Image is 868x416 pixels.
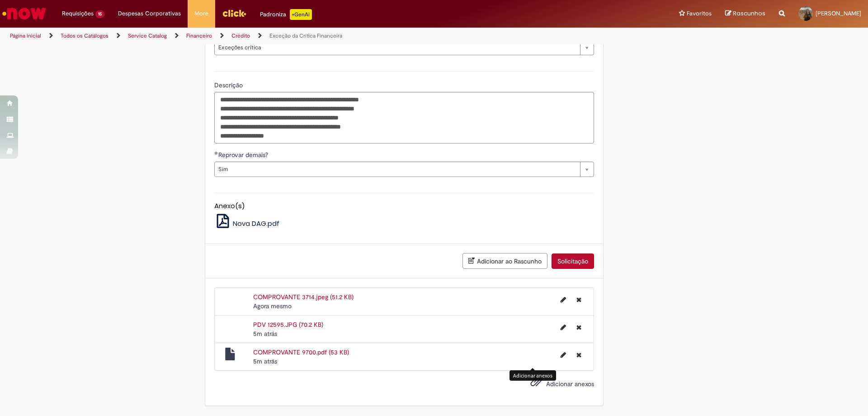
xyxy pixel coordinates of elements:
[10,32,41,39] a: Página inicial
[214,219,280,228] a: Nova DAG.pdf
[546,380,594,388] span: Adicionar anexos
[571,292,587,307] button: Excluir COMPROVANTE 3714.jpeg
[61,32,108,39] a: Todos os Catálogos
[7,28,572,44] ul: Trilhas de página
[725,10,765,18] a: Rascunhos
[552,253,594,269] button: Solicitação
[528,373,544,394] button: Adicionar anexos
[218,151,270,159] span: Reprovar demais?
[253,330,277,338] span: 5m atrás
[218,162,576,177] span: Sim
[231,32,250,39] a: Crédito
[555,348,571,362] button: Editar nome de arquivo COMPROVANTE 9700.pdf
[253,348,349,356] a: COMPROVANTE 9700.pdf (53 KB)
[555,292,571,307] button: Editar nome de arquivo COMPROVANTE 3714.jpeg
[1,5,47,23] img: ServiceNow
[214,151,218,155] span: Obrigatório Preenchido
[733,9,765,18] span: Rascunhos
[571,348,587,362] button: Excluir COMPROVANTE 9700.pdf
[222,6,246,20] img: click_logo_yellow_360x200.png
[218,40,576,55] span: Exceções crítica
[214,81,245,89] span: Descrição
[253,302,292,310] time: 29/08/2025 17:23:43
[253,357,277,365] span: 5m atrás
[253,320,323,329] a: PDV 12595.JPG (70.2 KB)
[118,9,181,18] span: Despesas Corporativas
[290,9,312,20] p: +GenAi
[214,202,594,210] h5: Anexo(s)
[816,10,861,17] span: [PERSON_NAME]
[253,293,354,301] a: COMPROVANTE 3714.jpeg (51.2 KB)
[95,10,104,18] span: 15
[62,9,94,18] span: Requisições
[128,32,167,39] a: Service Catalog
[253,302,292,310] span: Agora mesmo
[509,370,556,381] div: Adicionar anexos
[687,9,712,18] span: Favoritos
[260,9,312,20] div: Padroniza
[233,219,279,228] span: Nova DAG.pdf
[571,320,587,335] button: Excluir PDV 12595.JPG
[462,253,547,269] button: Adicionar ao Rascunho
[269,32,342,39] a: Exceção da Crítica Financeira
[555,320,571,335] button: Editar nome de arquivo PDV 12595.JPG
[186,32,212,39] a: Financeiro
[194,9,208,18] span: More
[214,92,594,143] textarea: Descrição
